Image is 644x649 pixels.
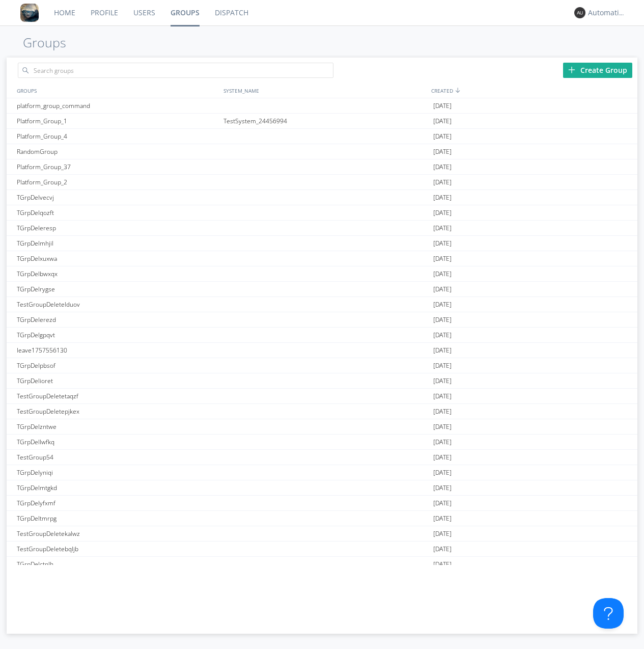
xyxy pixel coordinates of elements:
[568,66,575,73] img: plus.svg
[7,297,638,312] a: TestGroupDeletelduov[DATE]
[7,205,638,221] a: TGrpDelqozft[DATE]
[14,389,221,403] div: TestGroupDeletetaqzf
[433,343,452,358] span: [DATE]
[14,343,221,358] div: leave1757556130
[7,266,638,282] a: TGrpDelbwxqx[DATE]
[14,236,221,251] div: TGrpDelmhjil
[14,266,221,281] div: TGrpDelbwxqx
[433,358,452,373] span: [DATE]
[433,526,452,542] span: [DATE]
[433,557,452,572] span: [DATE]
[433,221,452,236] span: [DATE]
[221,114,431,128] div: TestSystem_24456994
[7,328,638,343] a: TGrpDelgpqvt[DATE]
[14,496,221,510] div: TGrpDelyfxmf
[429,83,638,98] div: CREATED
[14,465,221,480] div: TGrpDelyniqi
[14,542,221,556] div: TestGroupDeletebqljb
[7,404,638,419] a: TestGroupDeletepjkex[DATE]
[433,98,452,114] span: [DATE]
[18,63,333,78] input: Search groups
[14,358,221,373] div: TGrpDelpbsof
[7,114,638,129] a: Platform_Group_1TestSystem_24456994[DATE]
[563,63,632,78] div: Create Group
[14,312,221,327] div: TGrpDelerezd
[433,542,452,557] span: [DATE]
[14,144,221,159] div: RandomGroup
[14,511,221,526] div: TGrpDeltmrpg
[7,480,638,496] a: TGrpDelmtgkd[DATE]
[7,144,638,159] a: RandomGroup[DATE]
[221,83,429,98] div: SYSTEM_NAME
[14,419,221,434] div: TGrpDelzntwe
[433,190,452,205] span: [DATE]
[7,282,638,297] a: TGrpDelrygse[DATE]
[433,114,452,129] span: [DATE]
[14,205,221,220] div: TGrpDelqozft
[433,175,452,190] span: [DATE]
[7,557,638,572] a: TGrpDelctnlh[DATE]
[433,159,452,175] span: [DATE]
[7,389,638,404] a: TestGroupDeletetaqzf[DATE]
[433,419,452,435] span: [DATE]
[14,221,221,235] div: TGrpDeleresp
[14,83,218,98] div: GROUPS
[7,251,638,266] a: TGrpDelxuxwa[DATE]
[7,175,638,190] a: Platform_Group_2[DATE]
[14,114,221,128] div: Platform_Group_1
[433,129,452,144] span: [DATE]
[433,328,452,343] span: [DATE]
[7,190,638,205] a: TGrpDelvecvj[DATE]
[588,8,626,18] div: Automation+0004
[7,343,638,358] a: leave1757556130[DATE]
[593,598,624,629] iframe: Toggle Customer Support
[7,358,638,373] a: TGrpDelpbsof[DATE]
[7,435,638,450] a: TGrpDellwfkq[DATE]
[7,159,638,175] a: Platform_Group_37[DATE]
[14,404,221,419] div: TestGroupDeletepjkex
[7,526,638,542] a: TestGroupDeletekalwz[DATE]
[433,435,452,450] span: [DATE]
[7,129,638,144] a: Platform_Group_4[DATE]
[7,511,638,526] a: TGrpDeltmrpg[DATE]
[14,129,221,144] div: Platform_Group_4
[14,450,221,465] div: TestGroup54
[7,221,638,236] a: TGrpDeleresp[DATE]
[433,251,452,266] span: [DATE]
[14,251,221,266] div: TGrpDelxuxwa
[433,144,452,159] span: [DATE]
[14,190,221,205] div: TGrpDelvecvj
[433,404,452,419] span: [DATE]
[433,373,452,389] span: [DATE]
[433,266,452,282] span: [DATE]
[14,159,221,174] div: Platform_Group_37
[433,236,452,251] span: [DATE]
[433,480,452,496] span: [DATE]
[14,526,221,541] div: TestGroupDeletekalwz
[14,98,221,113] div: platform_group_command
[433,465,452,480] span: [DATE]
[433,282,452,297] span: [DATE]
[14,480,221,495] div: TGrpDelmtgkd
[433,312,452,328] span: [DATE]
[7,450,638,465] a: TestGroup54[DATE]
[433,450,452,465] span: [DATE]
[433,205,452,221] span: [DATE]
[574,7,585,18] img: 373638.png
[433,297,452,312] span: [DATE]
[7,312,638,328] a: TGrpDelerezd[DATE]
[14,297,221,312] div: TestGroupDeletelduov
[14,282,221,296] div: TGrpDelrygse
[433,389,452,404] span: [DATE]
[14,373,221,388] div: TGrpDelioret
[7,465,638,480] a: TGrpDelyniqi[DATE]
[7,98,638,114] a: platform_group_command[DATE]
[433,496,452,511] span: [DATE]
[433,511,452,526] span: [DATE]
[14,557,221,572] div: TGrpDelctnlh
[7,496,638,511] a: TGrpDelyfxmf[DATE]
[7,236,638,251] a: TGrpDelmhjil[DATE]
[14,328,221,342] div: TGrpDelgpqvt
[20,4,39,22] img: 8ff700cf5bab4eb8a436322861af2272
[7,419,638,435] a: TGrpDelzntwe[DATE]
